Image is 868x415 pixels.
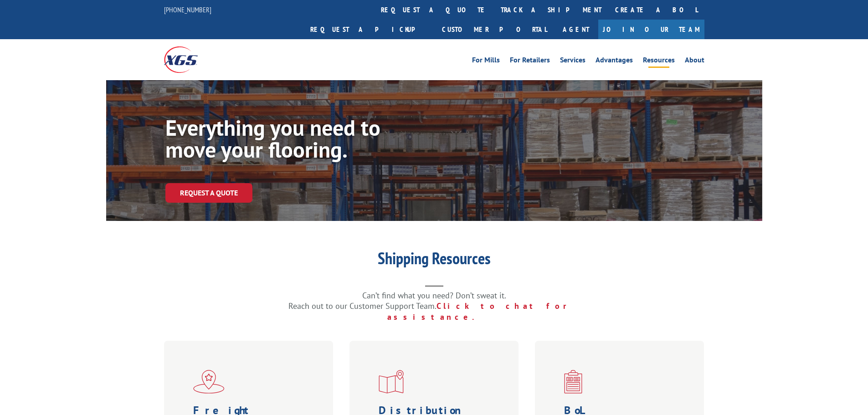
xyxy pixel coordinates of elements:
a: [PHONE_NUMBER] [164,5,211,14]
p: Can’t find what you need? Don’t sweat it. Reach out to our Customer Support Team. [252,290,616,323]
img: xgs-icon-flagship-distribution-model-red [193,370,225,394]
a: Request a Quote [165,183,252,203]
img: xgs-icon-distribution-map-red [379,370,404,394]
a: Advantages [596,56,633,67]
a: About [685,56,704,67]
a: Services [560,56,586,67]
a: Customer Portal [435,20,554,39]
h1: Shipping Resources [252,250,616,271]
img: xgs-icon-bo-l-generator-red [564,370,582,394]
a: For Retailers [510,56,550,67]
a: Click to chat for assistance. [387,301,580,322]
h1: Everything you need to move your flooring. [165,117,439,165]
a: Agent [554,20,598,39]
a: Request a pickup [303,20,435,39]
a: Resources [643,56,675,67]
a: Join Our Team [598,20,704,39]
a: For Mills [472,56,500,67]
